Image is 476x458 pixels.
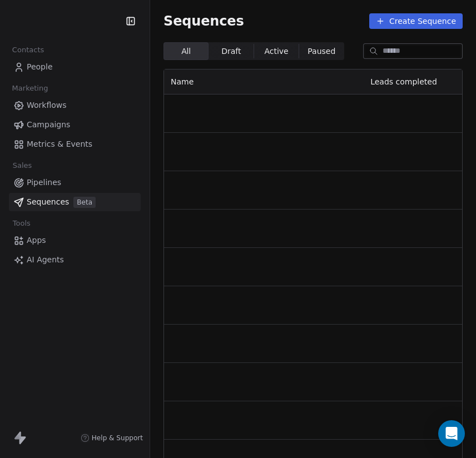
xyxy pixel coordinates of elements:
span: Help & Support [92,434,143,442]
span: Draft [221,46,241,57]
a: Metrics & Events [9,135,141,153]
span: Active [264,46,288,57]
span: Tools [8,215,35,232]
span: Sales [8,157,37,174]
a: Workflows [9,96,141,114]
span: AI Agents [27,254,64,266]
span: Sequences [27,196,69,208]
span: Apps [27,235,46,246]
span: Marketing [7,80,53,97]
a: SequencesBeta [9,193,141,211]
a: People [9,58,141,76]
div: Open Intercom Messenger [438,420,465,447]
span: Leads completed [370,77,437,86]
span: Paused [308,46,335,57]
span: Contacts [7,42,49,58]
span: Metrics & Events [27,138,92,150]
button: Create Sequence [369,13,463,29]
span: Campaigns [27,119,70,131]
span: Sequences [163,13,244,29]
span: Workflows [27,99,67,111]
span: Name [171,77,194,86]
span: Beta [73,197,96,208]
a: Apps [9,231,141,250]
span: People [27,61,53,73]
a: Pipelines [9,173,141,192]
a: Help & Support [81,434,143,442]
a: AI Agents [9,251,141,269]
a: Campaigns [9,116,141,134]
span: Pipelines [27,177,61,188]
